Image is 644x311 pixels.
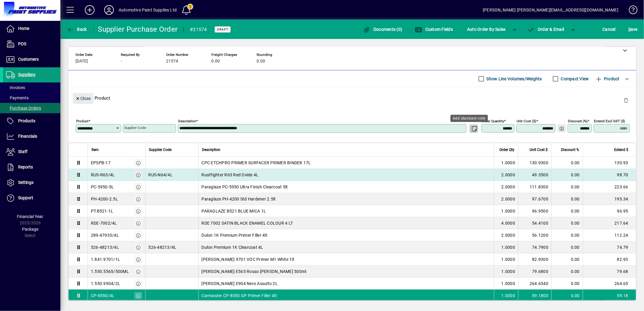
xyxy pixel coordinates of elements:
[499,146,514,153] span: Order Qty
[494,290,518,302] td: 1.0000
[3,93,60,103] a: Payments
[3,144,60,159] a: Staff
[583,217,636,229] td: 217.64
[202,293,277,299] span: Carmaster CP-8550 GP Primer Filler 4lt
[551,229,583,241] td: 0.00
[18,165,33,169] span: Reports
[603,24,616,34] span: Cancel
[98,24,178,34] div: Supplier Purchase Order
[17,214,43,219] span: Financial Year
[6,106,41,111] span: Purchase Orders
[91,281,120,287] div: 1.550.9904/2L
[149,146,172,153] span: Supplier Code
[6,95,29,100] span: Payments
[583,265,636,277] td: 79.68
[91,146,99,153] span: Item
[202,196,276,202] span: Paraglaze PH-4200 Std Hardener 2.5lt
[91,268,129,274] div: 1.550.5565/500ML
[551,277,583,290] td: 0.00
[91,172,115,178] div: RUS-R63/4L
[415,27,453,32] span: Custom Fields
[91,220,117,226] div: RDE-7002/4L
[145,169,198,181] td: RUS-N64/4L
[202,220,293,226] span: RDE 7002 SATIN BLACK ENAMEL COLOUR 4 LT
[494,253,518,265] td: 1.0000
[18,180,34,185] span: Settings
[119,5,177,15] div: Automotive Paint Supplies Ltd
[18,57,39,62] span: Customers
[524,24,567,35] button: Order & Email
[551,205,583,217] td: 0.00
[624,1,636,21] a: Knowledge Base
[494,205,518,217] td: 1.0000
[527,27,564,32] span: Order & Email
[494,169,518,181] td: 2.0000
[3,129,60,144] a: Financials
[67,27,87,32] span: Back
[561,146,579,153] span: Discount %
[551,169,583,181] td: 0.00
[202,244,263,250] span: Dulon Premium 1K Clearcoat 4L
[217,27,228,31] span: Draft
[518,253,551,265] td: 82.9300
[145,241,198,253] td: 526-48213/4L
[619,98,633,103] app-page-header-button: Delete
[3,160,60,175] a: Reports
[91,256,120,262] div: 1.841.9701/1L
[551,217,583,229] td: 0.00
[518,205,551,217] td: 96.9500
[202,232,268,238] span: Dulon 1K Premium Primer Filler 4lt
[202,184,288,190] span: Paraglaze PC-5950 Ultra Finish Clearcoat 5lt
[557,124,566,133] button: Change Price Levels
[202,256,295,262] span: [PERSON_NAME] 9701 VOC Primer M1 White 1lt
[91,184,114,190] div: PC-5950-5L
[18,118,35,123] span: Products
[551,290,583,302] td: 0.00
[464,24,509,35] button: Auto Order By Sales
[18,149,27,154] span: Staff
[413,24,454,35] button: Custom Fields
[22,227,38,232] span: Package
[3,82,60,93] a: Invoices
[518,169,551,181] td: 49.3500
[91,196,118,202] div: PH-4200-2.5L
[211,59,220,64] span: 0.00
[68,87,636,109] div: Product
[3,114,60,129] a: Products
[467,24,506,34] span: Auto Order By Sales
[518,157,551,169] td: 130.9300
[518,265,551,277] td: 79.6800
[583,277,636,290] td: 264.65
[202,160,311,166] span: CPC ETCHPRO PRIMER SURFACER PRIMER BINDER 17L
[91,232,119,238] div: 289-47933/4L
[91,244,119,250] div: 526-48213/4L
[202,208,266,214] span: PARAGLAZE B521 BLUE MICA 1L
[75,94,91,104] span: Close
[450,115,488,122] div: Add standard note
[601,24,617,35] button: Cancel
[18,26,29,31] span: Home
[583,169,636,181] td: 98.70
[18,41,26,46] span: POS
[60,24,94,35] app-page-header-button: Back
[3,52,60,67] a: Customers
[494,277,518,290] td: 1.0000
[18,72,35,77] span: Suppliers
[202,172,259,178] span: Rustfighter R63 Red Oxide 4L
[518,181,551,193] td: 111.8300
[551,181,583,193] td: 0.00
[494,193,518,205] td: 2.0000
[76,119,88,123] mat-label: Product
[494,241,518,253] td: 1.0000
[91,160,111,166] div: EPSPB-17
[494,265,518,277] td: 1.0000
[482,119,504,123] mat-label: Order Quantity
[71,95,95,101] app-page-header-button: Close
[6,85,25,90] span: Invoices
[80,5,99,15] button: Add
[494,217,518,229] td: 4.0000
[121,59,122,64] span: -
[595,74,620,84] span: Product
[551,253,583,265] td: 0.00
[166,59,178,64] span: 21574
